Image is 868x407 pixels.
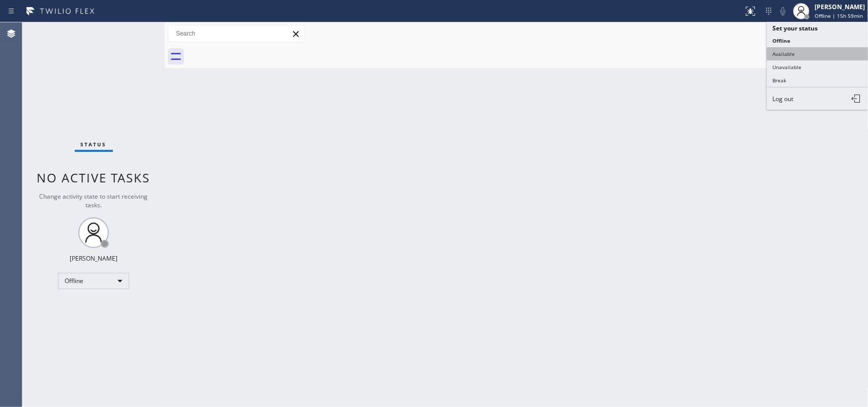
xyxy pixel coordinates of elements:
input: Search [168,25,305,42]
div: Offline [58,273,129,289]
span: Change activity state to start receiving tasks. [40,192,148,209]
div: [PERSON_NAME] [815,3,865,11]
span: Offline | 15h 59min [815,12,863,19]
div: [PERSON_NAME] [70,254,117,263]
span: Status [81,141,107,148]
button: Mute [776,4,790,18]
span: No active tasks [37,169,151,186]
